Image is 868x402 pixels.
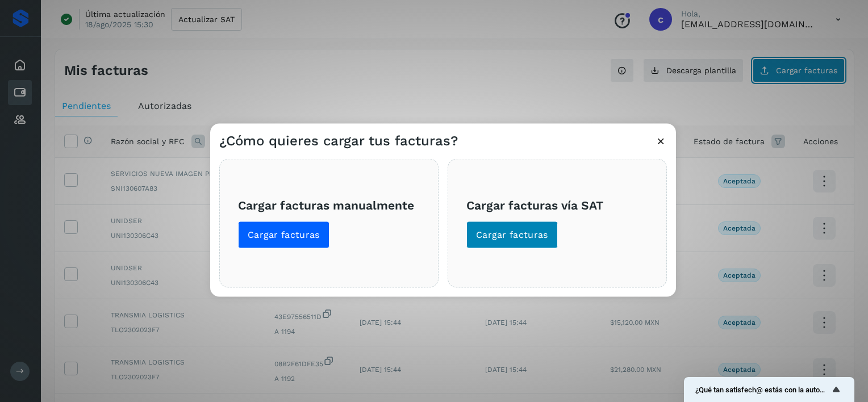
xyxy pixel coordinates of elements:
[219,133,458,149] h3: ¿Cómo quieres cargar tus facturas?
[695,383,843,396] button: Mostrar encuesta - ¿Qué tan satisfech@ estás con la autorización de tus facturas?
[238,198,420,212] h3: Cargar facturas manualmente
[248,229,320,241] span: Cargar facturas
[238,221,329,249] button: Cargar facturas
[466,198,648,212] h3: Cargar facturas vía SAT
[476,229,548,241] span: Cargar facturas
[695,386,829,394] span: ¿Qué tan satisfech@ estás con la autorización de tus facturas?
[466,221,558,249] button: Cargar facturas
